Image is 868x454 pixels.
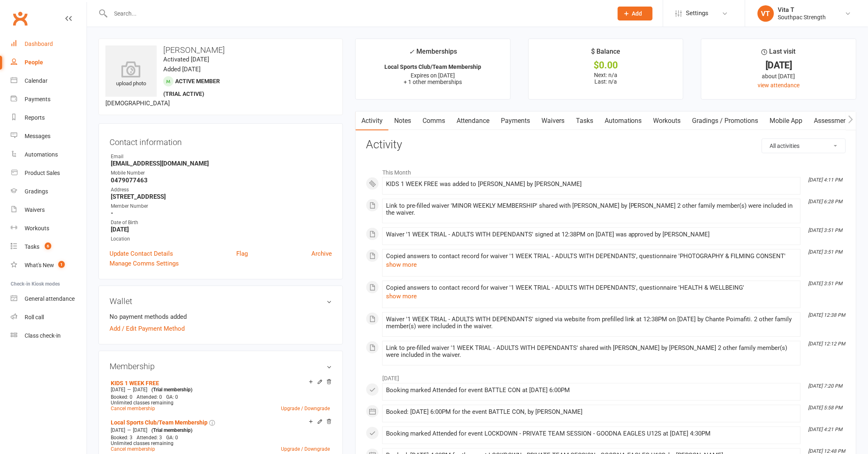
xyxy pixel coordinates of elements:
[386,260,417,270] button: show more
[11,201,87,219] a: Waivers
[111,153,332,161] div: Email
[709,61,849,70] div: [DATE]
[236,249,248,259] a: Flag
[137,394,162,400] span: Attended: 0
[163,78,220,97] span: Active member (trial active)
[764,111,809,130] a: Mobile App
[110,297,332,306] h3: Wallet
[687,111,764,130] a: Gradings / Promotions
[809,427,843,432] i: [DATE] 4:21 PM
[599,111,648,130] a: Automations
[25,77,48,84] div: Calendar
[110,134,332,147] h3: Contact information
[25,207,45,213] div: Waivers
[386,284,797,291] div: Copied answers to contact record for waiver '1 WEEK TRIAL - ADULTS WITH DEPENDANTS', questionnair...
[111,226,332,233] strong: [DATE]
[137,435,162,440] span: Attended: 3
[570,111,599,130] a: Tasks
[409,48,414,56] i: ✓
[111,219,332,227] div: Date of Birth
[11,219,87,238] a: Workouts
[536,72,676,85] p: Next: n/a Last: n/a
[11,290,87,308] a: General attendance kiosk mode
[10,8,30,29] a: Clubworx
[618,7,653,20] button: Add
[809,111,859,130] a: Assessments
[111,394,132,400] span: Booked: 0
[386,387,797,394] div: Booking marked Attended for event BATTLE CON at [DATE] 6:00PM
[151,427,192,433] span: (Trial membership)
[111,406,155,411] a: Cancel membership
[451,111,495,130] a: Attendance
[111,427,125,433] span: [DATE]
[25,243,39,250] div: Tasks
[809,448,845,454] i: [DATE] 12:48 PM
[25,188,48,195] div: Gradings
[386,231,797,238] div: Waiver '1 WEEK TRIAL - ADULTS WITH DEPENDANTS' signed at 12:38PM on [DATE] was approved by [PERSO...
[809,405,843,411] i: [DATE] 5:58 PM
[778,6,826,14] div: Vita T
[58,261,65,268] span: 1
[778,14,826,21] div: Southpac Strength
[809,341,845,347] i: [DATE] 12:12 PM
[386,430,797,437] div: Booking marked Attended for event LOCKDOWN - PRIVATE TEAM SESSION - GOODNA EAGLES U12S at [DATE] ...
[105,45,336,54] h3: [PERSON_NAME]
[111,235,332,243] div: Location
[758,82,800,89] a: view attendance
[281,446,330,452] a: Upgrade / Downgrade
[11,145,87,164] a: Automations
[25,133,50,139] div: Messages
[809,281,843,286] i: [DATE] 3:51 PM
[11,327,87,345] a: Class kiosk mode
[111,380,159,386] a: KIDS 1 WEEK FREE
[111,419,208,426] a: Local Sports Club/Team Membership
[25,96,50,102] div: Payments
[110,312,332,322] li: No payment methods added
[110,362,332,371] h3: Membership
[111,387,125,393] span: [DATE]
[686,4,709,23] span: Settings
[110,249,173,259] a: Update Contact Details
[133,387,147,393] span: [DATE]
[111,160,332,167] strong: [EMAIL_ADDRESS][DOMAIN_NAME]
[809,177,843,183] i: [DATE] 4:11 PM
[386,253,797,260] div: Copied answers to contact record for waiver '1 WEEK TRIAL - ADULTS WITH DEPENDANTS', questionnair...
[163,66,201,73] time: Added [DATE]
[108,8,607,19] input: Search...
[109,427,332,434] div: —
[495,111,536,130] a: Payments
[591,46,620,61] div: $ Balance
[366,138,846,151] h3: Activity
[110,259,179,268] a: Manage Comms Settings
[809,383,843,389] i: [DATE] 7:20 PM
[109,386,332,393] div: —
[356,111,388,130] a: Activity
[758,5,774,22] div: VT
[11,35,87,53] a: Dashboard
[281,406,330,411] a: Upgrade / Downgrade
[111,186,332,194] div: Address
[388,111,417,130] a: Notes
[25,332,61,339] div: Class check-in
[11,308,87,327] a: Roll call
[386,202,797,216] div: Link to pre-filled waiver 'MINOR WEEKLY MEMBERSHIP' shared with [PERSON_NAME] by [PERSON_NAME] 2 ...
[366,164,846,177] li: This Month
[163,56,209,63] time: Activated [DATE]
[536,111,570,130] a: Waivers
[111,440,174,446] span: Unlimited classes remaining
[25,59,43,66] div: People
[11,127,87,145] a: Messages
[809,312,845,318] i: [DATE] 12:38 PM
[648,111,687,130] a: Workouts
[105,61,157,88] div: upload photo
[110,324,185,334] a: Add / Edit Payment Method
[25,151,58,158] div: Automations
[386,181,797,188] div: KIDS 1 WEEK FREE was added to [PERSON_NAME] by [PERSON_NAME]
[111,400,174,406] span: Unlimited classes remaining
[409,46,457,61] div: Memberships
[417,111,451,130] a: Comms
[404,79,462,85] span: + 1 other memberships
[809,227,843,233] i: [DATE] 3:51 PM
[11,238,87,256] a: Tasks 6
[386,291,417,301] button: show more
